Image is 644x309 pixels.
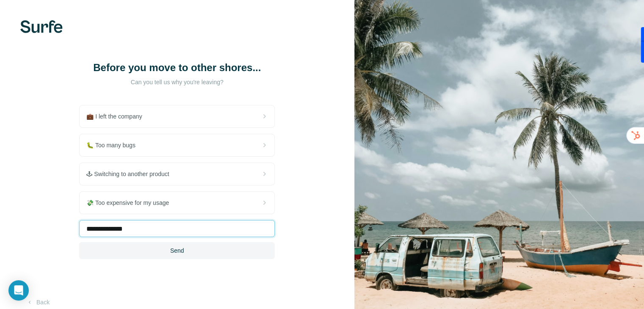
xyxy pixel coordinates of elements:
p: Can you tell us why you're leaving? [92,78,262,86]
span: 🕹 Switching to another product [86,170,176,178]
span: 🐛 Too many bugs [86,141,142,149]
button: Send [79,242,275,259]
span: 💼 I left the company [86,112,149,121]
img: Surfe's logo [20,20,63,33]
div: Open Intercom Messenger [8,280,29,301]
span: Send [170,246,184,255]
h1: Before you move to other shores... [92,61,262,74]
span: 💸 Too expensive for my usage [86,199,176,207]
